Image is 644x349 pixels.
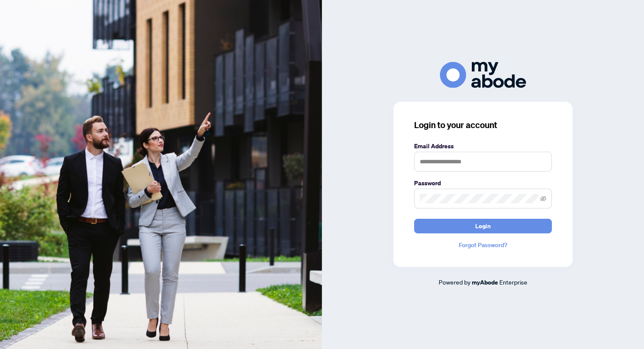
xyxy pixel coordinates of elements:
[475,219,491,233] span: Login
[414,240,552,250] a: Forgot Password?
[439,278,471,286] span: Powered by
[440,62,526,88] img: ma-logo
[414,219,552,233] button: Login
[414,141,552,151] label: Email Address
[414,178,552,188] label: Password
[472,278,498,287] a: myAbode
[540,196,546,202] span: eye-invisible
[414,119,552,131] h3: Login to your account
[499,278,527,286] span: Enterprise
